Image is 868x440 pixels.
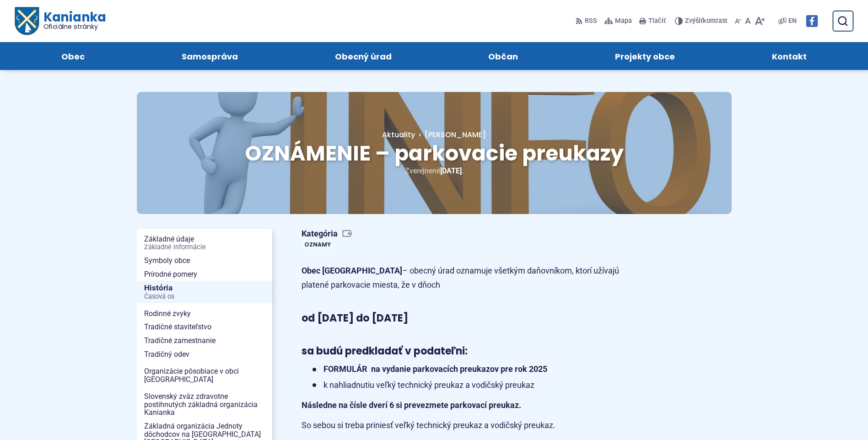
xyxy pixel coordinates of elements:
[585,16,597,27] span: RSS
[335,42,392,70] span: Obecný úrad
[296,42,431,70] a: Obecný úrad
[137,334,272,348] a: Tradičné zamestnanie
[733,42,846,70] a: Kontakt
[15,7,106,35] a: Logo Kanianka, prejsť na domovskú stránku.
[302,264,626,292] p: – obecný úrad oznamuje všetkým daňovníkom, ktorí užívajú platené parkovacie miesta, že v dňoch
[788,16,797,27] span: EN
[144,334,265,348] span: Tradičné zamestnanie
[142,42,277,70] a: Samospráva
[144,281,265,303] span: História
[144,365,265,386] span: Organizácie pôsobiace v obci [GEOGRAPHIC_DATA]
[637,11,668,31] button: Tlačiť
[137,348,272,361] a: Tradičný odev
[449,42,558,70] a: Občan
[137,365,272,386] a: Organizácie pôsobiace v obci [GEOGRAPHIC_DATA]
[166,165,702,177] p: Zverejnené .
[576,42,714,70] a: Projekty obce
[302,344,468,358] strong: sa budú predkladať v podateľni:
[772,42,807,70] span: Kontakt
[440,166,462,175] span: [DATE]
[43,23,106,30] span: Oficiálne stránky
[302,229,352,239] span: Kategória
[302,240,334,249] a: Oznamy
[806,15,818,27] img: Prejsť na Facebook stránku
[323,364,547,374] strong: FORMULÁR na vydanie parkovacích preukazov pre rok 2025
[382,129,415,140] a: Aktuality
[137,268,272,281] a: Prírodné pomery
[144,254,265,268] span: Symboly obce
[61,42,85,70] span: Obec
[313,378,626,392] li: k nahliadnutiu veľký technický preukaz a vodičský preukaz
[648,17,666,25] span: Tlačiť
[15,7,38,35] img: Prejsť na domovskú stránku
[685,17,703,25] span: Zvýšiť
[137,390,272,419] a: Slovenský zväz zdravotne postihnutých základná organizácia Kanianka
[787,16,798,27] a: EN
[38,11,105,30] span: Kanianka
[182,42,238,70] span: Samospráva
[137,320,272,334] a: Tradičné staviteľstvo
[603,11,634,31] a: Mapa
[733,11,743,31] button: Zmenšiť veľkosť písma
[144,244,265,251] span: Základné informácie
[425,129,486,140] span: [PERSON_NAME]
[144,307,265,321] span: Rodinné zvyky
[144,390,265,419] span: Slovenský zväz zdravotne postihnutých základná organizácia Kanianka
[245,139,624,168] span: OZNÁMENIE – parkovacie preukazy
[753,11,767,31] button: Zväčšiť veľkosť písma
[302,400,521,410] strong: Následne na čísle dverí 6 si prevezmete parkovací preukaz.
[137,232,272,254] a: Základné údajeZákladné informácie
[415,129,486,140] a: [PERSON_NAME]
[488,42,518,70] span: Občan
[22,42,124,70] a: Obec
[144,348,265,361] span: Tradičný odev
[685,17,728,25] span: kontrast
[144,293,265,300] span: Časová os
[675,11,729,31] button: Zvýšiťkontrast
[144,232,265,254] span: Základné údaje
[302,266,402,275] strong: Obec [GEOGRAPHIC_DATA]
[576,11,599,31] a: RSS
[144,320,265,334] span: Tradičné staviteľstvo
[302,419,626,433] p: So sebou si treba priniesť veľký technický preukaz a vodičský preukaz.
[302,311,408,325] strong: od [DATE] do [DATE]
[615,16,632,27] span: Mapa
[137,281,272,303] a: HistóriaČasová os
[137,307,272,321] a: Rodinné zvyky
[144,268,265,281] span: Prírodné pomery
[615,42,675,70] span: Projekty obce
[743,11,753,31] button: Nastaviť pôvodnú veľkosť písma
[137,254,272,268] a: Symboly obce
